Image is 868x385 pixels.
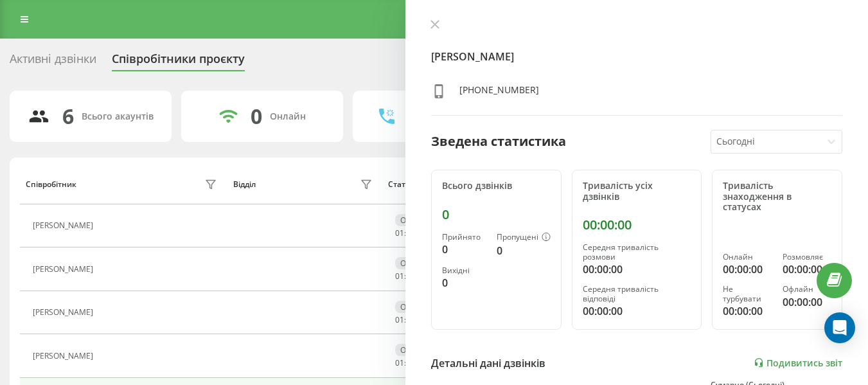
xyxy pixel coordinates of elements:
div: Офлайн [395,344,436,356]
div: [PERSON_NAME] [33,352,96,361]
a: Подивитись звіт [754,357,842,368]
div: Співробітник [26,180,76,189]
div: Офлайн [395,214,436,226]
span: 01 [395,271,404,282]
h4: [PERSON_NAME] [431,49,842,64]
div: Тривалість знаходження в статусах [723,181,831,213]
div: Тривалість усіх дзвінків [583,181,691,202]
div: Офлайн [395,257,436,269]
div: 00:00:00 [583,217,691,233]
div: : : [395,229,426,238]
div: Статус [388,180,413,189]
div: : : [395,272,426,281]
div: Онлайн [723,253,772,262]
div: Прийнято [442,233,486,242]
div: : : [395,316,426,325]
span: 01 [395,357,404,368]
div: [PERSON_NAME] [33,221,96,230]
span: 01 [395,314,404,325]
div: 00:00:00 [723,303,772,319]
div: 00:00:00 [783,294,831,310]
div: 0 [442,275,486,291]
div: Середня тривалість розмови [583,243,691,262]
div: Офлайн [783,285,831,294]
div: 00:00:00 [583,303,691,319]
div: 00:00:00 [583,262,691,277]
div: 0 [497,243,551,258]
div: [PERSON_NAME] [33,308,96,317]
div: Не турбувати [723,285,772,303]
div: [PERSON_NAME] [33,265,96,274]
span: 01 [395,228,404,238]
div: Пропущені [497,233,551,243]
div: Вихідні [442,266,486,275]
div: 0 [442,242,486,257]
div: 0 [251,104,262,129]
div: Середня тривалість відповіді [583,285,691,303]
div: Відділ [233,180,256,189]
div: Офлайн [395,301,436,313]
div: Співробітники проєкту [112,52,245,72]
div: Розмовляє [783,253,831,262]
div: Детальні дані дзвінків [431,355,545,371]
div: 00:00:00 [723,262,772,277]
div: 00:00:00 [783,262,831,277]
div: [PHONE_NUMBER] [459,84,539,102]
div: Активні дзвінки [10,52,96,72]
div: Онлайн [270,111,306,122]
div: Зведена статистика [431,132,566,151]
div: : : [395,359,426,368]
div: Всього дзвінків [442,181,551,192]
div: Всього акаунтів [82,111,154,122]
div: 6 [62,104,74,129]
div: Open Intercom Messenger [824,312,855,343]
div: 0 [442,207,551,222]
